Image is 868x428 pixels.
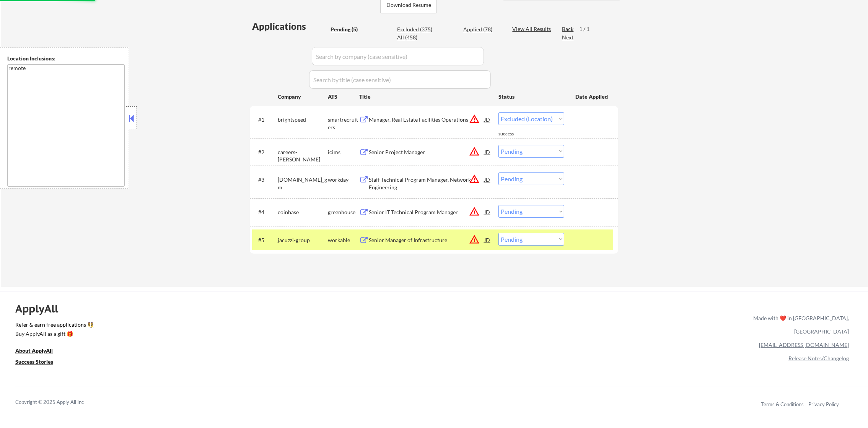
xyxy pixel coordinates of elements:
[463,26,502,33] div: Applied (78)
[15,322,593,330] a: Refer & earn free applications 👯‍♀️
[484,173,491,186] div: JD
[309,70,491,89] input: Search by title (case sensitive)
[328,116,359,131] div: smartrecruiters
[15,347,53,354] u: About ApplyAll
[750,311,849,338] div: Made with ❤️ in [GEOGRAPHIC_DATA], [GEOGRAPHIC_DATA]
[328,236,359,244] div: workable
[369,208,484,216] div: Senior IT Technical Program Manager
[469,174,480,184] button: warning_amber
[278,116,328,124] div: brightspeed
[258,176,272,184] div: #3
[369,116,484,124] div: Manager, Real Estate Facilities Operations
[484,145,491,159] div: JD
[575,93,609,101] div: Date Applied
[759,342,849,348] a: [EMAIL_ADDRESS][DOMAIN_NAME]
[512,25,553,33] div: View All Results
[15,302,67,315] div: ApplyAll
[278,208,328,216] div: coinbase
[328,148,359,156] div: icims
[469,234,480,245] button: warning_amber
[258,208,272,216] div: #4
[7,55,125,62] div: Location Inclusions:
[278,176,328,191] div: [DOMAIN_NAME]_gm
[278,236,328,244] div: jacuzzi-group
[278,93,328,101] div: Company
[484,112,491,126] div: JD
[328,93,359,101] div: ATS
[15,331,92,337] div: Buy ApplyAll as a gift 🎁
[15,347,64,356] a: About ApplyAll
[278,148,328,163] div: careers-[PERSON_NAME]
[579,25,597,33] div: 1 / 1
[328,208,359,216] div: greenhouse
[369,236,484,244] div: Senior Manager of Infrastructure
[15,358,53,365] u: Success Stories
[498,131,529,137] div: success
[484,233,491,247] div: JD
[469,206,480,217] button: warning_amber
[469,114,480,124] button: warning_amber
[761,401,804,407] a: Terms & Conditions
[252,22,328,31] div: Applications
[258,116,272,124] div: #1
[562,34,574,41] div: Next
[359,93,491,101] div: Title
[369,176,484,191] div: Staff Technical Program Manager, Network Engineering
[484,205,491,219] div: JD
[15,399,103,406] div: Copyright © 2025 Apply All Inc
[498,90,564,103] div: Status
[258,148,272,156] div: #2
[562,25,574,33] div: Back
[369,148,484,156] div: Senior Project Manager
[15,358,64,368] a: Success Stories
[397,26,435,33] div: Excluded (375)
[788,355,849,361] a: Release Notes/Changelog
[397,34,435,41] div: All (458)
[15,330,92,340] a: Buy ApplyAll as a gift 🎁
[258,236,272,244] div: #5
[312,47,484,65] input: Search by company (case sensitive)
[808,401,839,407] a: Privacy Policy
[328,176,359,184] div: workday
[331,26,369,33] div: Pending (5)
[469,146,480,157] button: warning_amber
